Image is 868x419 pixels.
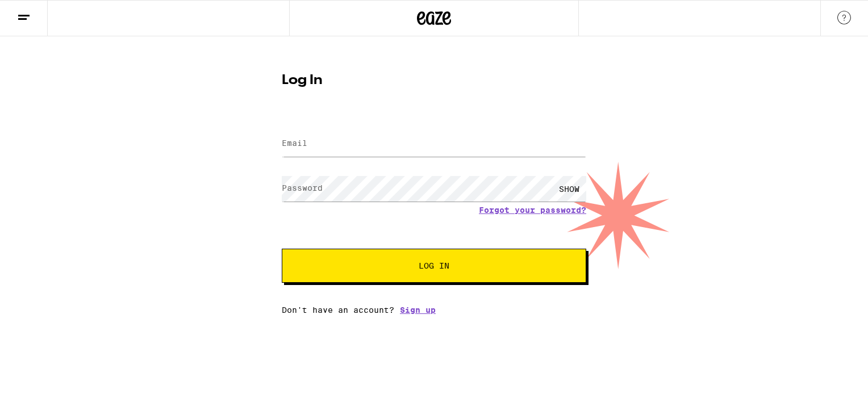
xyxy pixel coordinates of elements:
div: SHOW [552,176,586,202]
span: Log In [419,262,449,270]
div: Don't have an account? [282,305,586,315]
label: Email [282,139,307,148]
label: Password [282,183,323,192]
a: Forgot your password? [479,206,586,215]
a: Sign up [400,305,436,315]
button: Log In [282,249,586,283]
h1: Log In [282,74,586,87]
input: Email [282,131,586,157]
